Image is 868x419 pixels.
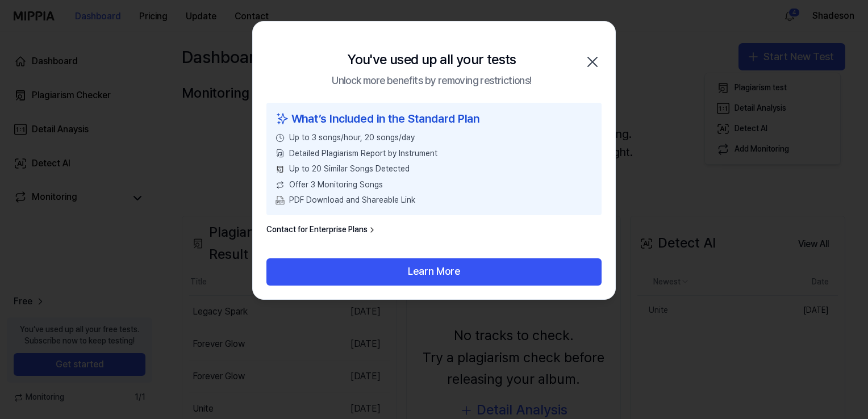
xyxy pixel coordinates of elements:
span: PDF Download and Shareable Link [289,195,415,206]
span: Up to 20 Similar Songs Detected [289,164,410,175]
div: What’s Included in the Standard Plan [276,110,592,128]
img: sparkles icon [276,110,289,128]
span: Offer 3 Monitoring Songs [289,179,383,191]
button: Learn More [266,258,602,286]
img: PDF Download [276,196,285,205]
div: You've used up all your tests [347,49,516,70]
span: Detailed Plagiarism Report by Instrument [289,148,437,160]
a: Contact for Enterprise Plans [266,224,377,236]
div: Unlock more benefits by removing restrictions! [332,73,531,89]
span: Up to 3 songs/hour, 20 songs/day [289,132,415,144]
